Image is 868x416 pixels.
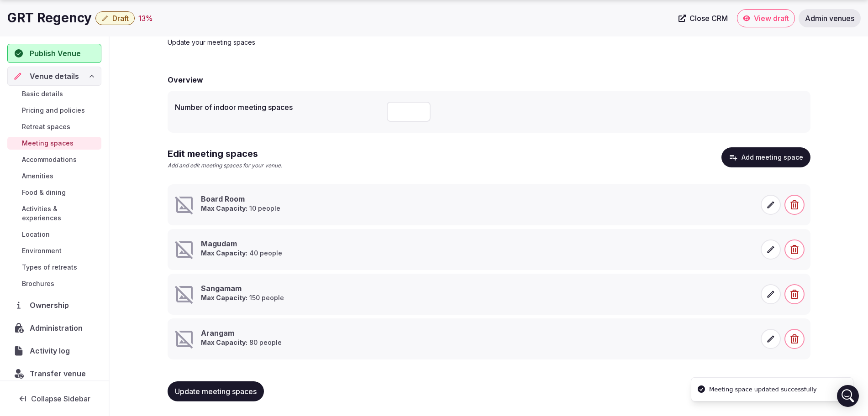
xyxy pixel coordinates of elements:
span: Activities & experiences [22,204,98,223]
strong: Max Capacity: [201,249,247,257]
div: Meeting space updated successfully [709,385,817,394]
div: 13 % [138,13,153,24]
div: Open Intercom Messenger [837,385,859,407]
a: Close CRM [673,9,733,27]
a: Retreat spaces [7,120,101,133]
span: Venue details [30,71,79,82]
a: Food & dining [7,186,101,199]
button: Collapse Sidebar [7,389,101,409]
span: Pricing and policies [22,106,85,115]
p: 40 people [201,249,282,258]
h3: Magudam [201,239,282,249]
h3: Arangam [201,328,282,338]
a: Brochures [7,277,101,290]
span: Environment [22,246,62,255]
h2: Overview [168,74,203,85]
a: Location [7,228,101,241]
a: Activity log [7,341,101,360]
p: 10 people [201,204,280,213]
button: Add meeting space [721,147,810,167]
a: Types of retreats [7,261,101,274]
span: Activity log [30,345,74,356]
h3: Board Room [201,194,280,204]
p: 80 people [201,338,282,347]
strong: Max Capacity: [201,338,247,346]
span: Collapse Sidebar [31,394,90,403]
button: Draft [95,11,135,25]
p: 150 people [201,293,284,302]
a: Basic details [7,88,101,100]
a: Accommodations [7,153,101,166]
span: Retreat spaces [22,122,70,131]
a: Admin venues [799,9,861,27]
p: Add and edit meeting spaces for your venue. [168,162,282,170]
label: Number of indoor meeting spaces [175,104,379,111]
button: Publish Venue [7,44,101,63]
span: View draft [754,14,789,23]
span: Location [22,230,50,239]
p: Update your meeting spaces [168,38,474,47]
span: Brochures [22,279,54,288]
a: Ownership [7,296,101,315]
a: Administration [7,318,101,338]
a: Environment [7,244,101,257]
span: Draft [112,14,129,23]
span: Admin venues [805,14,854,23]
a: Meeting spaces [7,137,101,150]
span: Meeting spaces [22,139,74,148]
h3: Sangamam [201,283,284,293]
span: Close CRM [689,14,728,23]
span: Update meeting spaces [175,387,257,396]
button: Update meeting spaces [168,381,264,401]
a: Activities & experiences [7,203,101,224]
a: Pricing and policies [7,104,101,117]
span: Administration [30,322,86,333]
h1: GRT Regency [7,9,92,27]
span: Amenities [22,172,53,181]
strong: Max Capacity: [201,204,247,212]
span: Transfer venue [30,368,86,379]
strong: Max Capacity: [201,294,247,302]
span: Ownership [30,300,73,311]
a: View draft [737,9,795,27]
h2: Edit meeting spaces [168,147,282,160]
button: Transfer venue [7,364,101,383]
span: Accommodations [22,155,77,164]
a: Amenities [7,170,101,182]
span: Types of retreats [22,263,77,272]
span: Publish Venue [30,48,81,59]
span: Food & dining [22,188,66,197]
span: Basic details [22,89,63,99]
button: 13% [138,13,153,24]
